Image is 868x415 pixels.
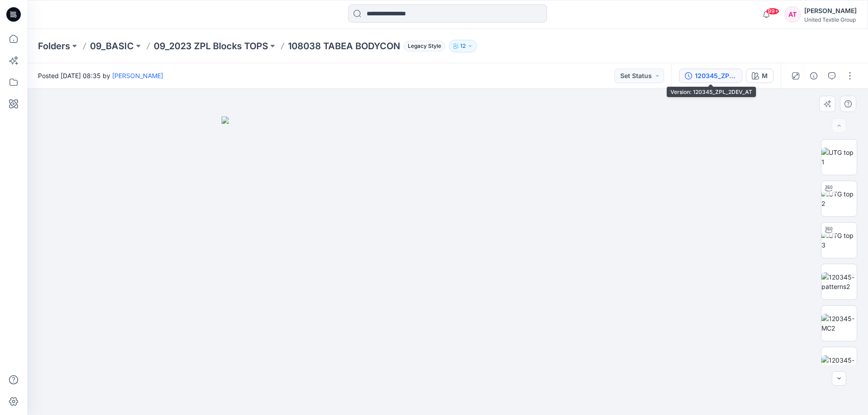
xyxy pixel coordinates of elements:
a: 09_BASIC [90,40,134,52]
button: 12 [449,40,477,52]
div: 120345_ZPL_2DEV_AT [695,71,736,81]
button: 120345_ZPL_2DEV_AT [679,69,742,83]
button: Details [807,69,821,83]
span: Posted [DATE] 08:35 by [38,71,163,80]
div: AT [784,6,801,23]
a: [PERSON_NAME] [112,72,163,79]
span: Legacy Style [404,41,445,51]
div: M [762,71,768,81]
span: 99+ [766,8,779,15]
p: 12 [460,41,466,51]
img: UTG top 2 [821,189,857,208]
a: 09_2023 ZPL Blocks TOPS [154,40,268,52]
img: 120345-MC2 [821,314,857,333]
button: M [746,69,774,83]
img: 120345-patterns2 [821,272,857,291]
a: Folders [38,40,70,52]
div: United Textile Group [804,16,857,23]
p: 108038 TABEA BODYCON [288,40,400,52]
img: UTG top 1 [821,148,857,167]
div: [PERSON_NAME] [804,5,857,16]
img: UTG top 3 [821,231,857,250]
img: 120345-wrkm2 [821,355,857,374]
button: Legacy Style [400,40,445,52]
